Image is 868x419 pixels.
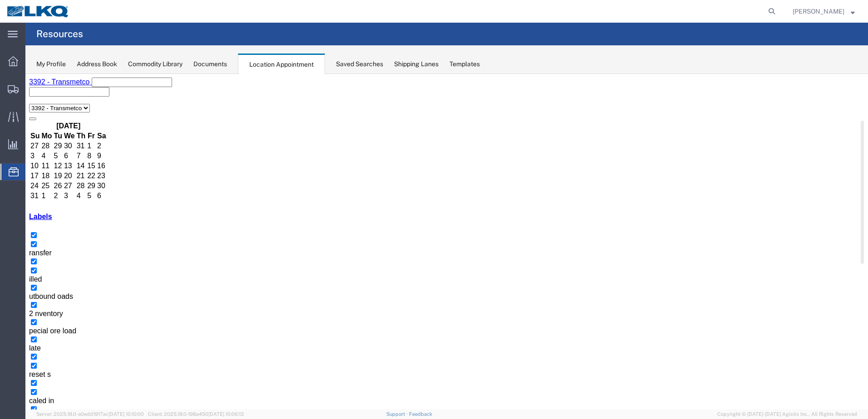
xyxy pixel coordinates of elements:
[28,107,37,117] td: 26
[5,245,11,251] input: pecial ore load
[449,59,480,69] div: Templates
[28,97,37,107] td: 19
[4,175,26,183] span: ransfer
[4,270,15,278] span: late
[5,117,15,127] td: 31
[793,6,844,16] span: Ryan Gledhill
[238,54,325,74] div: Location Appointment
[38,88,50,97] td: 13
[51,97,61,107] td: 21
[5,107,15,117] td: 24
[28,117,37,127] td: 2
[51,88,61,97] td: 14
[15,97,27,107] td: 18
[108,411,144,417] span: [DATE] 10:10:00
[5,194,11,200] input: illed
[792,6,855,17] button: [PERSON_NAME]
[77,59,117,69] div: Address Book
[38,78,50,87] td: 6
[38,107,50,117] td: 27
[5,315,11,321] input: caled in
[61,107,70,117] td: 29
[4,201,16,209] span: illed
[148,411,244,417] span: Client: 2025.18.0-198a450
[36,411,144,417] span: Server: 2025.18.0-a0edd1917ac
[71,88,81,97] td: 16
[51,117,61,127] td: 4
[193,59,227,69] div: Documents
[336,59,383,69] div: Saved Searches
[4,297,25,304] span: reset s
[5,289,11,295] input: reset s
[71,107,81,117] td: 30
[38,117,50,127] td: 3
[61,88,70,97] td: 15
[409,411,432,417] a: Feedback
[71,117,81,127] td: 6
[28,88,37,97] td: 12
[25,74,868,409] iframe: FS Legacy Container
[4,253,51,261] span: pecial ore load
[71,97,81,107] td: 23
[5,263,11,268] input: late
[208,411,244,417] span: [DATE] 10:06:13
[5,167,11,173] input: ransfer
[38,97,50,107] td: 20
[36,23,83,45] h4: Resources
[5,211,11,217] input: utbound oads
[394,59,439,69] div: Shipping Lanes
[6,5,70,18] img: logo
[71,78,81,87] td: 9
[4,236,38,244] span: 2 nventory
[4,139,27,146] a: Labels
[128,59,182,69] div: Commodity Library
[5,97,15,107] td: 17
[61,97,70,107] td: 22
[386,411,409,417] a: Support
[4,323,29,331] span: caled in
[36,59,66,69] div: My Profile
[15,88,27,97] td: 11
[15,107,27,117] td: 25
[5,228,11,234] input: 2 nventory
[51,78,61,87] td: 7
[717,410,857,418] span: Copyright © [DATE]-[DATE] Agistix Inc., All Rights Reserved
[15,117,27,127] td: 1
[61,117,70,127] td: 5
[4,219,48,226] span: utbound oads
[61,78,70,87] td: 8
[5,88,15,97] td: 10
[28,78,37,87] td: 5
[51,107,61,117] td: 28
